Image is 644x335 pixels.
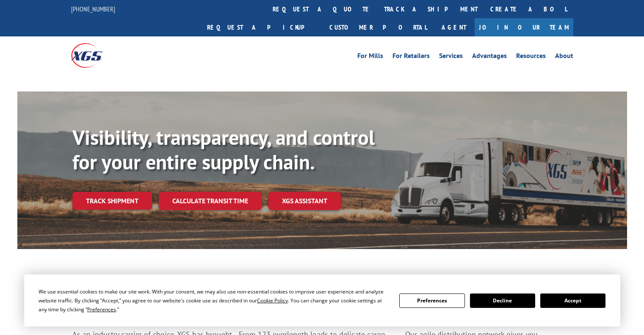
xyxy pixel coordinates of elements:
[159,192,262,210] a: Calculate transit time
[72,124,375,175] b: Visibility, transparency, and control for your entire supply chain.
[39,287,389,314] div: We use essential cookies to make our site work. With your consent, we may also use non-essential ...
[475,18,573,36] a: Join Our Team
[323,18,433,36] a: Customer Portal
[392,53,430,62] a: For Retailers
[357,53,383,62] a: For Mills
[540,293,605,308] button: Accept
[24,274,620,327] div: Cookie Consent Prompt
[257,297,288,304] span: Cookie Policy
[472,53,507,62] a: Advantages
[71,5,115,13] a: [PHONE_NUMBER]
[268,192,341,210] a: XGS ASSISTANT
[439,53,463,62] a: Services
[72,192,152,210] a: Track shipment
[87,306,116,313] span: Preferences
[516,53,546,62] a: Resources
[555,53,573,62] a: About
[201,18,323,36] a: Request a pickup
[470,293,535,308] button: Decline
[433,18,475,36] a: Agent
[399,293,464,308] button: Preferences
